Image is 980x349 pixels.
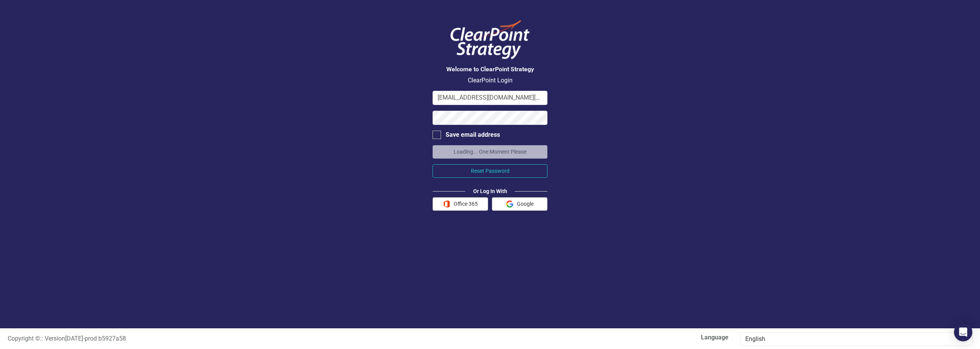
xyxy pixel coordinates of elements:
[8,335,40,342] span: Copyright ©
[433,91,547,105] input: Email Address
[433,66,547,73] h3: Welcome to ClearPoint Strategy
[444,15,536,64] img: ClearPoint Logo
[496,333,728,342] label: Language
[446,131,500,139] div: Save email address
[954,323,972,341] div: Open Intercom Messenger
[492,197,547,211] button: Google
[433,76,547,85] p: ClearPoint Login
[2,334,490,343] div: :: Version [DATE] - prod b5927a58
[506,200,513,208] img: Google
[443,200,450,208] img: Office 365
[465,187,515,195] div: Or Log In With
[433,164,547,178] button: Reset Password
[433,197,488,211] button: Office 365
[745,335,959,344] div: English
[433,145,547,159] button: Loading... One Moment Please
